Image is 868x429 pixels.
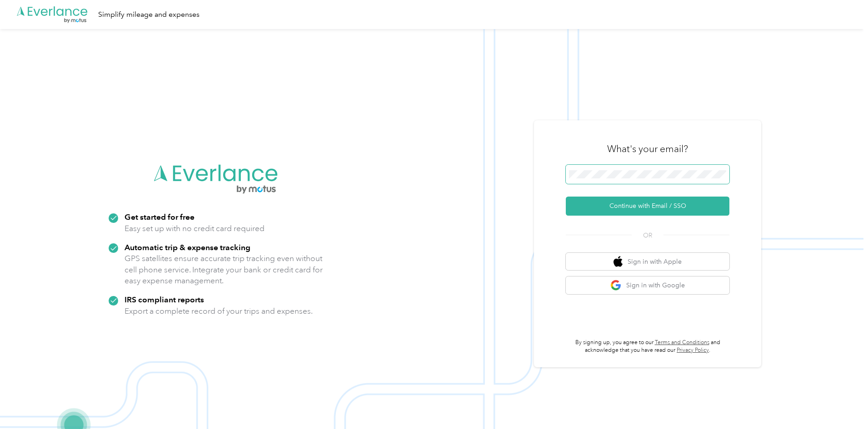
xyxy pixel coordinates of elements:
[632,231,663,240] span: OR
[566,339,729,355] p: By signing up, you agree to our and acknowledge that you have read our .
[566,253,729,271] button: apple logoSign in with Apple
[125,212,195,222] strong: Get started for free
[125,295,204,304] strong: IRS compliant reports
[125,223,264,234] p: Easy set up with no credit card required
[566,276,729,294] button: google logoSign in with Google
[98,9,200,20] div: Simplify mileage and expenses
[125,306,313,317] p: Export a complete record of your trips and expenses.
[607,143,688,155] h3: What's your email?
[655,339,709,346] a: Terms and Conditions
[566,197,729,216] button: Continue with Email / SSO
[614,256,623,267] img: apple logo
[125,253,323,286] p: GPS satellites ensure accurate trip tracking even without cell phone service. Integrate your bank...
[125,242,250,252] strong: Automatic trip & expense tracking
[677,347,709,354] a: Privacy Policy
[610,280,622,291] img: google logo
